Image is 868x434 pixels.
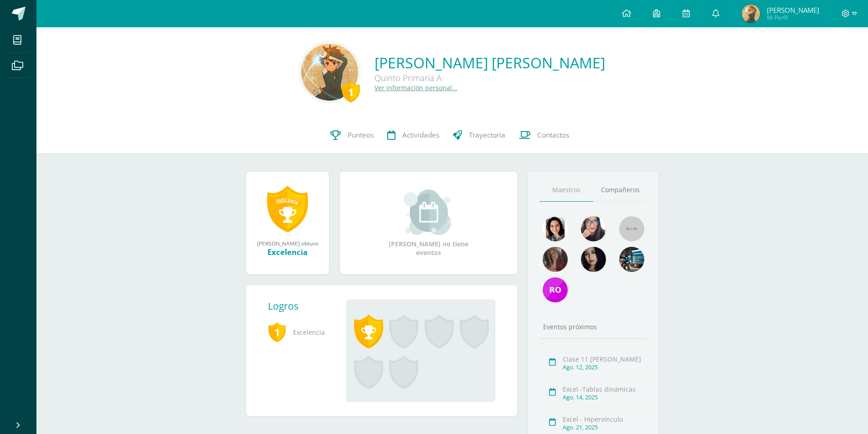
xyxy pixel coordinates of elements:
[268,300,339,312] div: Logros
[402,130,439,140] span: Actividades
[767,14,819,21] span: Mi Perfil
[563,355,644,363] div: Clase 11 [PERSON_NAME]
[268,322,286,342] span: 1
[446,117,512,153] a: Trayectoria
[342,82,360,102] div: 1
[348,130,374,140] span: Punteos
[593,179,647,202] a: Compañeros
[539,322,647,331] div: Eventos próximos
[375,53,605,72] a: [PERSON_NAME] [PERSON_NAME]
[543,277,568,302] img: 6719bbf75b935729a37398d1bd0b0711.png
[512,117,576,153] a: Contactos
[543,216,568,241] img: e9c8ee63d948accc6783747252b4c3df.png
[324,117,380,153] a: Punteos
[404,189,453,235] img: event_small.png
[563,424,644,431] div: Ago. 21, 2025
[563,393,644,401] div: Ago. 14, 2025
[469,130,505,140] span: Trayectoria
[742,5,760,23] img: a8c446ed3a5aba545a9612df0bfc3b62.png
[255,247,320,257] div: Excelencia
[375,83,457,92] a: Ver información personal...
[301,44,358,101] img: 740c442d88983dbd153ff0d2014063f9.png
[383,189,474,257] div: [PERSON_NAME] no tiene eventos
[375,72,605,83] div: Quinto Primaria A
[539,179,593,202] a: Maestros
[767,5,819,15] span: [PERSON_NAME]
[563,415,644,424] div: Excel - Hipervínculo
[619,216,644,241] img: 55x55
[581,247,606,272] img: ef6349cd9309fb31c1afbf38cf026886.png
[619,247,644,272] img: 855e41caca19997153bb2d8696b63df4.png
[581,216,606,241] img: 0a3fdfb51207817dad8ea1498a86ff1c.png
[563,363,644,371] div: Ago. 12, 2025
[543,247,568,272] img: 37fe3ee38833a6adb74bf76fd42a3bf6.png
[563,385,644,393] div: Excel -Tablas dinámicas
[537,130,569,140] span: Contactos
[255,240,320,247] div: [PERSON_NAME] obtuvo
[380,117,446,153] a: Actividades
[268,320,332,345] span: Excelencia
